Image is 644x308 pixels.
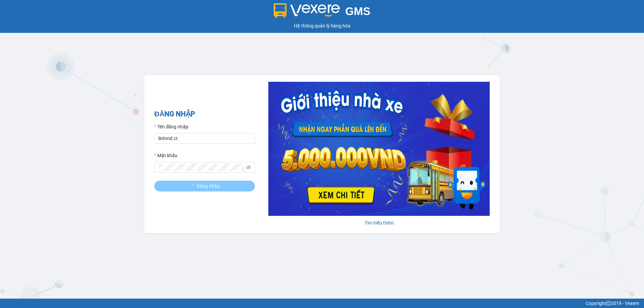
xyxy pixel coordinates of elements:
[154,109,255,120] h2: ĐĂNG NHẬP
[606,301,611,306] span: copyright
[5,300,639,307] div: Copyright 2019 - Vexere
[189,184,197,188] span: loading
[246,165,251,170] span: eye-invisible
[274,10,371,15] a: GMS
[154,181,255,191] button: Đăng nhập
[154,123,189,130] label: Tên đăng nhập
[268,219,490,227] div: Tìm hiểu thêm
[154,152,177,159] label: Mật khẩu
[2,22,642,29] div: Hệ thống quản lý hàng hóa
[197,182,220,190] span: Đăng nhập
[345,5,370,17] span: GMS
[158,164,245,171] input: Mật khẩu
[268,82,490,216] img: banner-0
[274,3,340,18] img: logo 2
[154,133,255,144] input: Tên đăng nhập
